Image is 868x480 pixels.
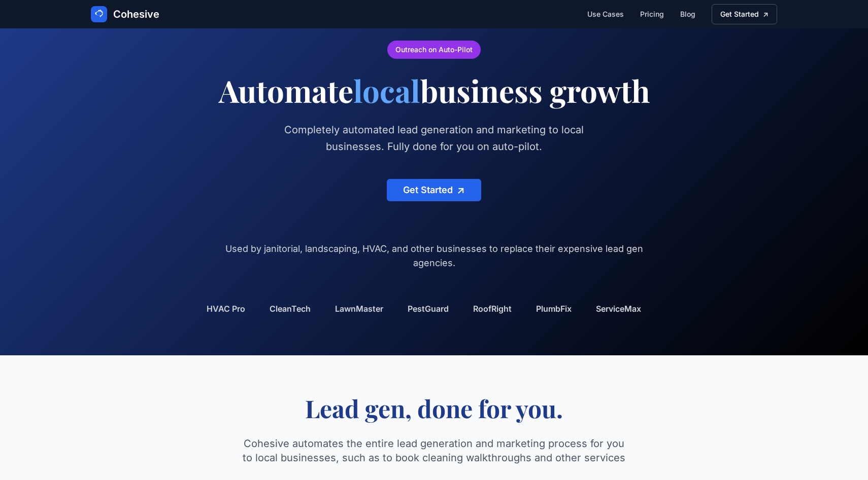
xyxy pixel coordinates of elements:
div: LawnMaster [335,303,383,315]
a: Cohesive [91,6,159,22]
div: CleanTech [270,303,311,315]
div: HVAC Pro [207,303,245,315]
h2: Lead gen, done for you. [91,396,777,420]
h1: Automate business growth [207,75,661,105]
a: Pricing [640,9,664,19]
span: local [353,70,420,110]
div: ServiceMax [596,303,641,315]
div: PestGuard [408,303,449,315]
p: Completely automated lead generation and marketing to local businesses. Fully done for you on aut... [263,122,605,155]
a: Get Started↗ [712,4,777,24]
p: Cohesive automates the entire lead generation and marketing process for you to local businesses, ... [239,436,629,465]
div: Outreach on Auto-Pilot [387,41,481,59]
span: ↗ [763,9,769,19]
span: ↗ [457,183,465,197]
div: RoofRight [473,303,512,315]
a: Get Started↗ [387,179,481,201]
a: Blog [680,9,695,19]
div: PlumbFix [536,303,572,315]
span: Cohesive [113,7,159,21]
a: Use Cases [587,9,624,19]
p: Used by janitorial, landscaping, HVAC, and other businesses to replace their expensive lead gen a... [207,242,661,270]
